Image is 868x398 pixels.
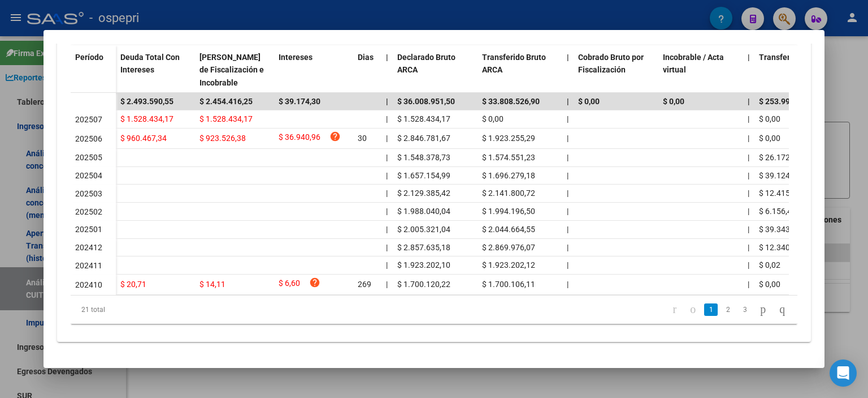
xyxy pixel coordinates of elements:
span: | [748,97,750,106]
span: $ 0,00 [759,280,780,289]
span: $ 26.172,50 [759,153,801,162]
span: $ 2.857.635,18 [397,243,450,252]
span: $ 1.923.202,12 [482,260,535,269]
span: | [748,134,749,143]
span: 269 [358,280,371,289]
span: $ 39.174,30 [279,97,320,106]
span: $ 2.141.800,72 [482,189,535,198]
span: [PERSON_NAME] de Fiscalización e Incobrable [199,53,264,88]
i: help [309,277,320,288]
span: $ 2.493.590,55 [120,97,173,106]
span: $ 1.657.154,99 [397,171,450,180]
span: $ 1.700.120,22 [397,280,450,289]
li: page 1 [702,300,719,319]
span: Dias [358,53,374,62]
span: $ 33.808.526,90 [482,97,540,106]
span: $ 1.923.255,29 [482,134,535,143]
span: | [748,260,749,269]
span: Declarado Bruto ARCA [397,53,455,75]
a: 3 [738,303,752,316]
span: | [386,189,388,198]
span: | [386,260,388,269]
span: $ 2.005.321,04 [397,225,450,234]
span: $ 1.574.551,23 [482,153,535,162]
span: Transferido Bruto ARCA [482,53,546,75]
span: $ 1.528.434,17 [397,114,450,123]
span: | [567,153,568,162]
span: 202505 [75,153,102,162]
datatable-header-cell: Deuda Total Con Intereses [116,45,195,95]
div: 21 total [71,296,214,324]
span: | [567,171,568,180]
span: Período [75,53,103,62]
span: | [386,225,388,234]
span: $ 2.869.976,07 [482,243,535,252]
li: page 3 [736,300,753,319]
span: Intereses [279,53,313,62]
datatable-header-cell: Transferido De Más [754,45,839,95]
span: | [748,153,749,162]
span: | [386,97,388,106]
span: $ 0,00 [663,97,684,106]
span: | [386,171,388,180]
span: $ 1.528.434,17 [199,114,253,123]
span: | [567,53,569,62]
span: | [386,53,388,62]
datatable-header-cell: Transferido Bruto ARCA [478,45,562,95]
span: | [567,134,568,143]
span: | [567,114,568,123]
i: help [329,131,341,142]
span: | [567,189,568,198]
span: | [748,53,750,62]
span: | [748,225,749,234]
div: Open Intercom Messenger [830,360,857,387]
a: 1 [704,303,718,316]
span: $ 923.526,38 [199,134,246,143]
datatable-header-cell: Período [71,45,116,93]
datatable-header-cell: Dias [353,45,381,95]
span: 202506 [75,134,102,143]
span: $ 2.846.781,67 [397,134,450,143]
datatable-header-cell: Incobrable / Acta virtual [658,45,743,95]
span: $ 36.940,96 [279,131,320,146]
span: Deuda Total Con Intereses [120,53,180,75]
span: $ 20,71 [120,280,146,289]
span: | [386,134,388,143]
span: | [567,243,568,252]
datatable-header-cell: | [562,45,574,95]
span: $ 39.343,51 [759,225,801,234]
span: | [567,207,568,216]
datatable-header-cell: Deuda Bruta Neto de Fiscalización e Incobrable [195,45,274,95]
span: 202412 [75,243,102,252]
span: 202503 [75,189,102,198]
span: $ 1.994.196,50 [482,207,535,216]
span: | [386,207,388,216]
span: | [748,189,749,198]
span: Incobrable / Acta virtual [663,53,724,75]
span: $ 6.156,46 [759,207,796,216]
li: page 2 [719,300,736,319]
span: 202411 [75,261,102,270]
datatable-header-cell: | [743,45,754,95]
a: go to next page [755,303,771,316]
span: 202502 [75,207,102,216]
span: $ 6,60 [279,277,300,292]
span: $ 1.988.040,04 [397,207,450,216]
span: $ 960.467,34 [120,134,167,143]
span: | [748,114,749,123]
span: | [386,153,388,162]
span: $ 1.548.378,73 [397,153,450,162]
span: | [748,171,749,180]
a: 2 [721,303,735,316]
span: $ 1.923.202,10 [397,260,450,269]
span: $ 39.124,19 [759,171,801,180]
span: | [567,280,568,289]
span: 202410 [75,280,102,289]
span: | [386,114,388,123]
datatable-header-cell: | [381,45,393,95]
span: $ 2.454.416,25 [199,97,253,106]
span: | [567,260,568,269]
span: Cobrado Bruto por Fiscalización [578,53,644,75]
span: $ 0,00 [759,134,780,143]
span: $ 36.008.951,50 [397,97,455,106]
